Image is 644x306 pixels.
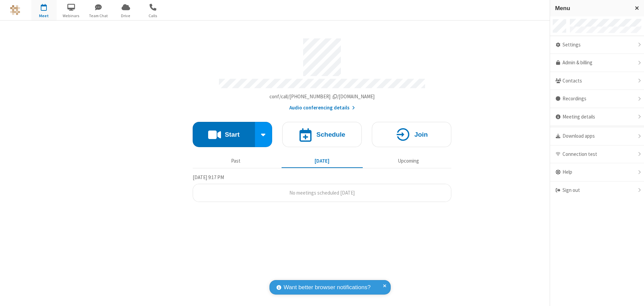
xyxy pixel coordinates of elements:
div: Connection test [550,145,644,164]
span: Meet [31,13,57,19]
div: Contacts [550,72,644,90]
span: Webinars [59,13,84,19]
button: Past [195,155,277,167]
span: Want better browser notifications? [284,283,371,292]
span: Copy my meeting room link [269,93,375,100]
button: Upcoming [368,155,449,167]
div: Settings [550,36,644,54]
div: Meeting details [550,108,644,126]
div: Sign out [550,181,644,199]
button: Copy my meeting room linkCopy my meeting room link [269,93,375,101]
h3: Menu [555,5,629,11]
div: Help [550,163,644,181]
div: Recordings [550,90,644,108]
div: Download apps [550,127,644,145]
section: Today's Meetings [193,173,451,202]
section: Account details [193,33,451,112]
h4: Join [414,131,428,138]
span: No meetings scheduled [DATE] [289,190,355,196]
span: Drive [113,13,138,19]
span: Calls [140,13,166,19]
a: Admin & billing [550,54,644,72]
span: [DATE] 9:17 PM [193,174,224,180]
h4: Start [225,131,239,138]
button: Start [193,122,255,147]
button: Join [372,122,451,147]
img: QA Selenium DO NOT DELETE OR CHANGE [10,5,20,15]
button: Schedule [282,122,362,147]
div: Start conference options [255,122,272,147]
button: [DATE] [282,155,363,167]
button: Audio conferencing details [289,104,355,112]
span: Team Chat [86,13,111,19]
h4: Schedule [316,131,345,138]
